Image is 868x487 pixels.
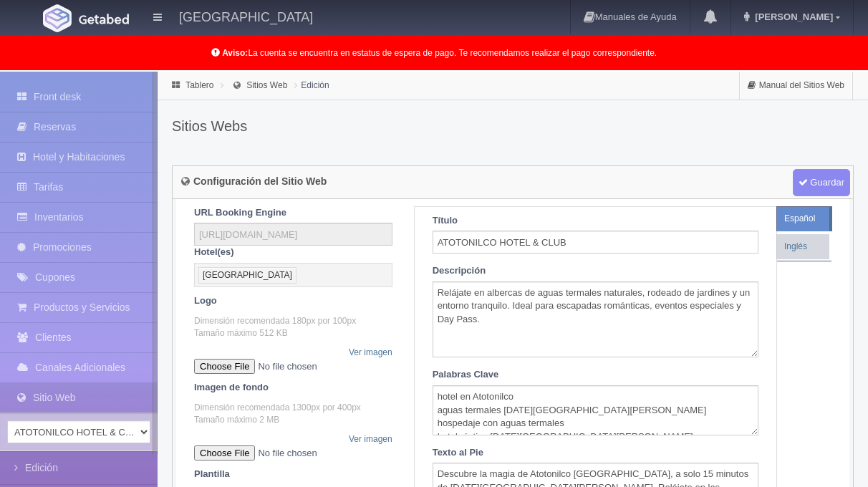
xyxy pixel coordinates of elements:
[349,347,392,359] a: Ver imagen
[291,78,332,92] li: Edición
[433,368,499,382] label: Palabras Clave
[194,294,217,308] label: Logo
[776,206,830,231] a: Español
[740,72,852,100] a: Manual del Sitios Web
[433,446,483,460] label: Texto al Pie
[194,315,392,339] p: Dimensión recomendada 180px por 100px Tamaño máximo 512 KB
[222,48,248,58] b: Aviso:
[433,214,458,228] label: Título
[349,433,392,445] a: Ver imagen
[751,11,833,22] span: [PERSON_NAME]
[181,176,327,187] h4: Configuración del Sitio Web
[194,206,286,220] label: URL Booking Engine
[433,264,486,278] label: Descripción
[194,246,234,259] label: Hotel(es)
[185,80,213,90] a: Tablero
[79,14,129,24] img: Getabed
[433,385,758,435] textarea: hotel en Atotonilco aguas termales [DATE][GEOGRAPHIC_DATA][PERSON_NAME] hospedaje con aguas terma...
[179,7,313,25] h4: [GEOGRAPHIC_DATA]
[776,234,829,259] a: Inglés
[172,118,247,134] h3: Sitios Webs
[203,270,292,281] div: [GEOGRAPHIC_DATA]
[194,402,392,426] p: Dimensión recomendada 1300px por 400px Tamaño máximo 2 MB
[194,468,230,481] label: Plantilla
[793,169,850,196] span: Guardar
[43,4,72,32] img: Getabed
[246,80,287,90] a: Sitios Web
[194,381,269,395] label: Imagen de fondo
[433,281,758,358] textarea: Relájate en albercas de aguas termales naturales, rodeado de jardines y un entorno tranquilo. Ide...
